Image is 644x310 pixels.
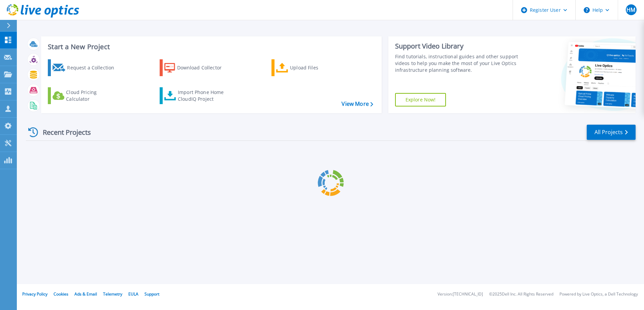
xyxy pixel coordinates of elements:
a: Telemetry [103,291,122,297]
div: Import Phone Home CloudIQ Project [178,89,230,102]
div: Support Video Library [395,42,521,51]
a: Ads & Email [74,291,97,297]
a: Cookies [54,291,68,297]
li: Powered by Live Optics, a Dell Technology [559,292,638,297]
div: Download Collector [177,61,231,74]
a: Cloud Pricing Calculator [48,87,123,104]
div: Recent Projects [26,124,100,141]
a: View More [342,101,373,107]
a: Privacy Policy [22,291,47,297]
h3: Start a New Project [48,43,373,51]
a: Explore Now! [395,93,446,106]
a: Download Collector [160,59,235,76]
li: © 2025 Dell Inc. All Rights Reserved [489,292,553,297]
a: Upload Files [271,59,347,76]
div: Find tutorials, instructional guides and other support videos to help you make the most of your L... [395,53,521,73]
a: EULA [128,291,138,297]
li: Version: [TECHNICAL_ID] [438,292,483,297]
a: Support [144,291,159,297]
a: All Projects [587,125,636,140]
div: Upload Files [290,61,344,74]
div: Cloud Pricing Calculator [66,89,120,102]
span: HM [626,7,635,12]
div: Request a Collection [67,61,121,74]
a: Request a Collection [48,59,123,76]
